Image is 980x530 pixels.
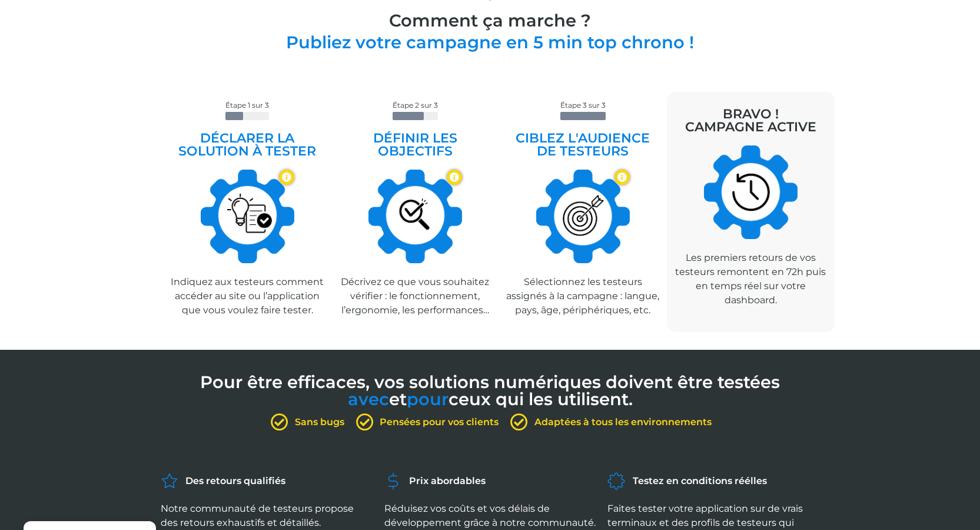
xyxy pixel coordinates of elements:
[155,12,826,29] h3: Comment ça marche ?
[225,101,269,110] span: Étape 1 sur 3
[337,275,493,317] p: Décrivez ce que vous souhaitez vérifier : le fonctionnement, l’ergonomie, les performances…
[170,275,325,317] p: Indiquez aux testeurs comment accéder au site ou l’application que vous voulez faire tester.
[560,101,606,110] span: Étape 3 sur 3
[406,474,486,488] span: Prix abordables
[531,415,712,429] span: Adaptées à tous les environnements
[505,275,661,317] p: Sélectionnez les testeurs assignés à la campagne : langue, pays, âge, périphériques, etc.
[505,132,661,158] h2: ciblez L'audience de testeurs
[182,474,285,488] span: Des retours qualifiés
[155,34,826,51] h2: Publiez votre campagne en 5 min top chrono !
[161,502,373,530] p: Notre communauté de testeurs propose des retours exhaustifs et détaillés.
[630,474,767,488] span: Testez en conditions réélles
[337,132,493,158] h2: Définir les objectifs
[685,108,816,134] h2: BRAVO ! CAMPAGNE ACTIVE
[170,132,325,158] h2: Déclarer la solution à tester
[673,251,829,307] p: Les premiers retours de vos testeurs remontent en 72h puis en temps réel sur votre dashboard.
[393,101,438,110] span: Étape 2 sur 3
[407,389,449,409] span: pour
[384,502,596,530] p: Réduisez vos coûts et vos délais de développement grâce à notre communauté.
[200,373,780,408] h3: Pour être efficaces, vos solutions numériques doivent être testées et ceux qui les utilisent.
[292,415,344,429] span: Sans bugs
[348,389,389,409] span: avec
[377,415,499,429] span: Pensées pour vos clients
